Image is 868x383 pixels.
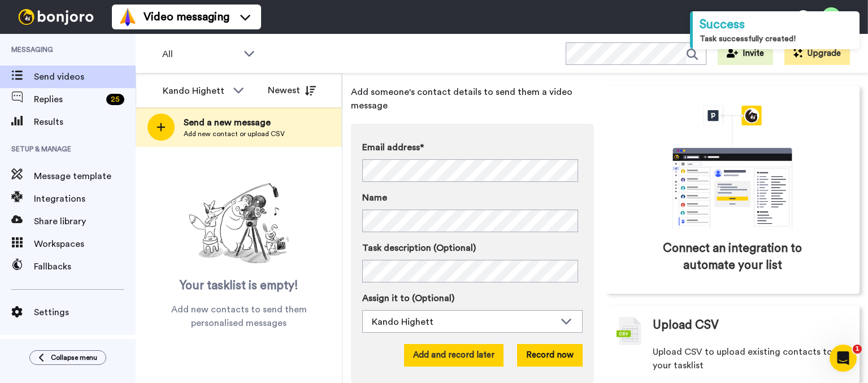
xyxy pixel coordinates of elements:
div: 25 [106,94,124,105]
span: Fallbacks [34,260,136,273]
label: Task description (Optional) [362,241,583,255]
div: Success [700,16,853,33]
div: animation [648,106,817,229]
span: Add someone's contact details to send them a video message [351,85,594,112]
div: Kando Highett [372,315,555,329]
span: Integrations [34,192,136,206]
button: Collapse menu [29,350,106,365]
span: Collapse menu [51,353,97,362]
span: Name [362,191,387,204]
button: Upgrade [784,42,850,65]
img: vm-color.svg [119,8,137,26]
span: Add new contacts to send them personalised messages [153,303,325,330]
span: Results [34,115,136,129]
span: Replies [34,93,102,106]
span: Add new contact or upload CSV [184,129,285,138]
button: Invite [718,42,773,65]
span: Upload CSV to upload existing contacts to your tasklist [653,345,848,372]
button: Newest [259,79,324,102]
iframe: Intercom live chat [830,345,857,372]
span: Share library [34,215,136,228]
button: Add and record later [404,344,504,367]
span: Upload CSV [653,317,719,334]
img: ready-set-action.png [183,179,296,269]
span: Your tasklist is empty! [180,277,298,294]
span: All [162,47,238,61]
label: Assign it to (Optional) [362,291,583,305]
div: Task successfully created! [700,33,853,45]
label: Email address* [362,141,583,154]
span: Settings [34,306,136,319]
span: Send videos [34,70,136,84]
span: Workspaces [34,237,136,251]
div: Kando Highett [163,84,227,98]
img: csv-grey.png [617,317,641,345]
button: Record now [517,344,583,367]
span: 1 [853,345,862,354]
span: Connect an integration to automate your list [653,240,811,274]
span: Video messaging [144,9,229,25]
span: Message template [34,169,136,183]
span: Send a new message [184,116,285,129]
img: bj-logo-header-white.svg [14,9,98,25]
